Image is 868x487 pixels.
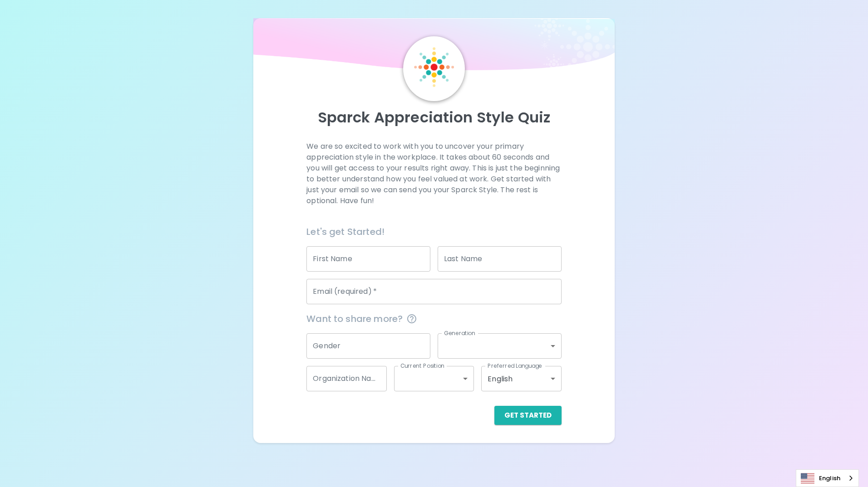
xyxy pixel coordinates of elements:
[306,312,561,326] span: Want to share more?
[264,108,604,127] p: Sparck Appreciation Style Quiz
[796,469,859,487] div: Language
[444,329,475,337] label: Generation
[306,224,561,239] h6: Let's get Started!
[253,18,615,75] img: wave
[406,313,417,324] svg: This information is completely confidential and only used for aggregated appreciation studies at ...
[494,406,562,425] button: Get Started
[414,47,454,87] img: Sparck Logo
[796,470,858,487] a: English
[306,141,561,206] p: We are so excited to work with you to uncover your primary appreciation style in the workplace. I...
[481,366,561,391] div: English
[488,362,542,370] label: Preferred Language
[400,362,444,370] label: Current Position
[796,469,859,487] aside: Language selected: English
